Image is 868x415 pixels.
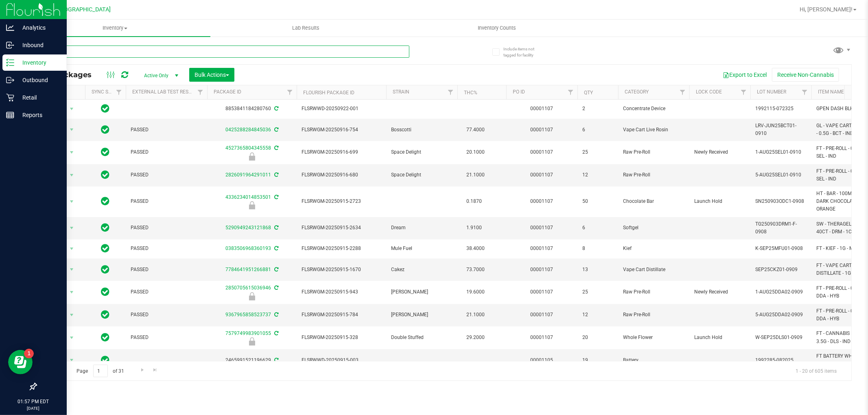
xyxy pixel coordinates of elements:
[225,285,271,291] a: 2850705615036946
[214,89,241,95] a: Package ID
[694,198,746,205] span: Launch Hold
[6,24,14,32] inline-svg: Analytics
[55,6,111,13] span: [GEOGRAPHIC_DATA]
[132,89,196,95] a: External Lab Test Result
[131,334,202,341] span: PASSED
[14,75,63,85] p: Outbound
[67,264,77,275] span: select
[391,288,453,296] span: [PERSON_NAME]
[789,365,843,377] span: 1 - 20 of 605 items
[67,196,77,207] span: select
[531,172,553,178] a: 00001107
[462,222,486,234] span: 1.9100
[694,148,746,156] span: Newly Received
[564,85,577,99] a: Filter
[225,127,271,133] a: 0425288284845036
[273,172,278,178] span: Sync from Compliance System
[101,243,110,254] span: In Sync
[131,171,202,179] span: PASSED
[755,198,807,205] span: SN250903ODC1-0908
[467,24,527,32] span: Inventory Counts
[14,58,63,67] p: Inventory
[225,330,271,336] a: 7579749983901055
[582,334,613,341] span: 20
[625,89,649,95] a: Category
[755,245,807,252] span: K-SEP25MFU01-0908
[206,337,298,345] div: Launch Hold
[302,171,381,179] span: FLSRWGM-20250916-680
[393,89,409,95] a: Strain
[623,171,684,179] span: Raw Pre-Roll
[401,20,592,37] a: Inventory Counts
[462,332,489,343] span: 29.2000
[131,288,202,296] span: PASSED
[131,245,202,252] span: PASSED
[302,288,381,296] span: FLSRWGM-20250915-943
[531,225,553,230] a: 00001107
[531,106,553,111] a: 00001107
[206,292,298,300] div: Newly Received
[755,171,807,179] span: 5-AUG25SEL01-0910
[6,59,14,67] inline-svg: Inventory
[582,356,613,364] span: 19
[623,245,684,252] span: Kief
[4,405,63,411] p: [DATE]
[302,266,381,274] span: FLSRWGM-20250915-1670
[206,201,298,209] div: Launch Hold
[14,93,63,102] p: Retail
[67,222,77,234] span: select
[531,312,553,317] a: 00001107
[8,350,33,374] iframe: Resource center
[531,289,553,295] a: 00001107
[302,105,381,113] span: FLSRWWD-20250922-001
[772,68,839,82] button: Receive Non-Cannabis
[149,365,161,376] a: Go to the last page
[131,198,202,205] span: PASSED
[101,309,110,320] span: In Sync
[101,169,110,180] span: In Sync
[462,124,489,136] span: 77.4000
[67,309,77,321] span: select
[302,334,381,341] span: FLSRWGM-20250915-328
[6,76,14,84] inline-svg: Outbound
[462,264,489,276] span: 73.7000
[20,20,210,37] a: Inventory
[531,198,553,204] a: 00001107
[273,285,278,291] span: Sync from Compliance System
[225,267,271,272] a: 7784641951266881
[273,246,278,251] span: Sync from Compliance System
[513,89,525,95] a: PO ID
[623,224,684,232] span: Softgel
[755,220,807,236] span: TG250903DRM1-F-0908
[391,245,453,252] span: Mule Fuel
[302,356,381,364] span: FLSRWWD-20250915-003
[391,266,453,274] span: Cakez
[194,85,207,99] a: Filter
[273,357,278,363] span: Sync from Compliance System
[42,70,100,79] span: All Packages
[582,266,613,274] span: 13
[462,169,489,181] span: 21.1000
[755,356,807,364] span: 1992285-082025
[206,356,298,364] div: 2465991521196629
[131,311,202,319] span: PASSED
[6,93,14,102] inline-svg: Retail
[112,85,126,99] a: Filter
[14,110,63,120] p: Reports
[531,149,553,155] a: 00001107
[584,90,593,96] a: Qty
[225,145,271,151] a: 4527365804345558
[582,198,613,205] span: 50
[36,46,409,58] input: Search Package ID, Item Name, SKU, Lot or Part Number...
[737,85,750,99] a: Filter
[273,106,278,111] span: Sync from Compliance System
[302,224,381,232] span: FLSRWGM-20250915-2634
[755,266,807,274] span: SEP25CKZ01-0909
[623,288,684,296] span: Raw Pre-Roll
[206,105,298,113] div: 8853841184280760
[302,311,381,319] span: FLSRWGM-20250915-784
[462,243,489,254] span: 38.4000
[67,354,77,366] span: select
[24,349,34,359] iframe: Resource center unread badge
[755,334,807,341] span: W-SEP25DLS01-0909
